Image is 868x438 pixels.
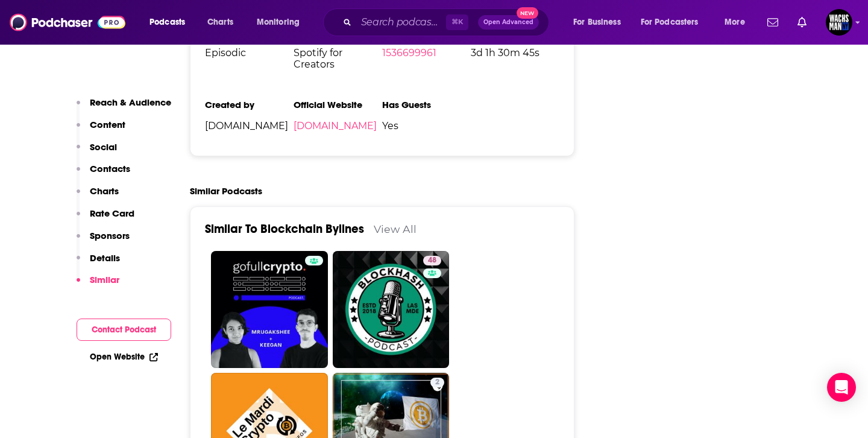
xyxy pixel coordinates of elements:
a: Similar To Blockchain Bylines [205,221,364,236]
span: Monitoring [257,14,300,31]
button: open menu [248,13,315,32]
a: 48 [333,251,450,368]
button: open menu [565,13,636,32]
p: Rate Card [90,208,134,219]
button: Reach & Audience [77,97,171,119]
span: 48 [428,255,436,267]
a: 2 [430,378,444,387]
h3: Created by [205,99,294,110]
button: Sponsors [77,230,130,252]
h3: Official Website [294,99,382,110]
span: 3d 1h 30m 45s [471,47,559,59]
button: Social [77,141,117,163]
a: Open Website [90,352,158,362]
a: Show notifications dropdown [793,12,811,33]
img: Podchaser - Follow, Share and Rate Podcasts [10,11,125,34]
button: open menu [633,13,716,32]
span: More [725,14,745,31]
img: User Profile [826,9,852,36]
span: ⌘ K [446,14,468,30]
span: 2 [435,376,439,389]
button: Show profile menu [826,9,852,36]
div: Open Intercom Messenger [827,373,856,402]
button: Contact Podcast [77,319,171,341]
a: [DOMAIN_NAME] [294,120,377,132]
p: Contacts [90,163,130,174]
a: 1536699961 [382,47,436,59]
a: Show notifications dropdown [763,12,783,33]
span: For Business [573,14,621,31]
h2: Similar Podcasts [190,185,262,197]
h3: Has Guests [382,99,471,110]
span: Charts [207,14,233,31]
span: Logged in as WachsmanNY [826,9,852,36]
p: Social [90,141,117,153]
div: Search podcasts, credits, & more... [335,8,561,36]
button: Contacts [77,163,130,185]
a: View All [374,223,417,235]
button: Charts [77,185,119,208]
p: Charts [90,185,119,197]
span: Yes [382,120,471,132]
p: Sponsors [90,230,130,241]
button: open menu [716,13,760,32]
span: Spotify for Creators [294,47,382,70]
input: Search podcasts, credits, & more... [356,13,446,32]
span: New [517,7,538,19]
p: Similar [90,274,119,285]
button: Content [77,119,125,141]
span: [DOMAIN_NAME] [205,120,294,132]
span: Open Advanced [483,19,533,25]
p: Reach & Audience [90,97,171,108]
button: open menu [141,13,201,32]
span: Podcasts [149,14,185,31]
span: For Podcasters [641,14,699,31]
p: Details [90,252,120,264]
button: Details [77,252,120,275]
p: Content [90,119,125,130]
button: Similar [77,274,119,296]
a: Charts [200,13,241,32]
button: Open AdvancedNew [478,15,539,30]
button: Rate Card [77,208,134,230]
span: Episodic [205,47,294,59]
a: 48 [423,256,441,265]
